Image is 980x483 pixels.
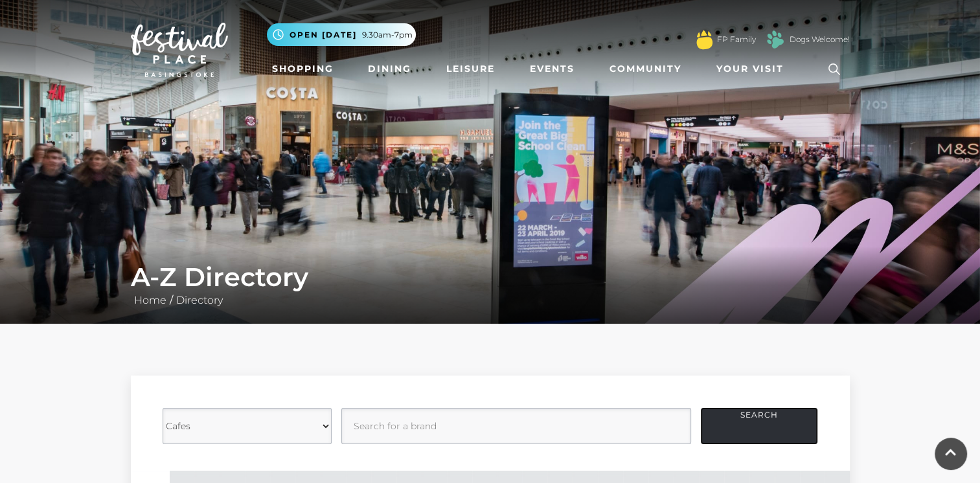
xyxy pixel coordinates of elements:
a: Events [525,57,580,81]
button: Search [701,408,817,444]
a: Community [604,57,687,81]
div: / [121,262,860,308]
a: Your Visit [711,57,795,81]
button: Open [DATE] 9.30am-7pm [267,23,416,46]
a: Shopping [267,57,339,81]
span: 9.30am-7pm [362,29,413,41]
a: Dogs Welcome! [790,34,850,45]
h1: A-Z Directory [131,262,850,293]
a: Directory [173,294,226,306]
a: Dining [363,57,416,81]
a: Home [131,294,170,306]
input: Search for a brand [341,408,691,444]
img: Festival Place Logo [131,23,228,77]
a: FP Family [717,34,756,45]
span: Open [DATE] [290,29,357,41]
span: Your Visit [716,62,784,76]
a: Leisure [441,57,500,81]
